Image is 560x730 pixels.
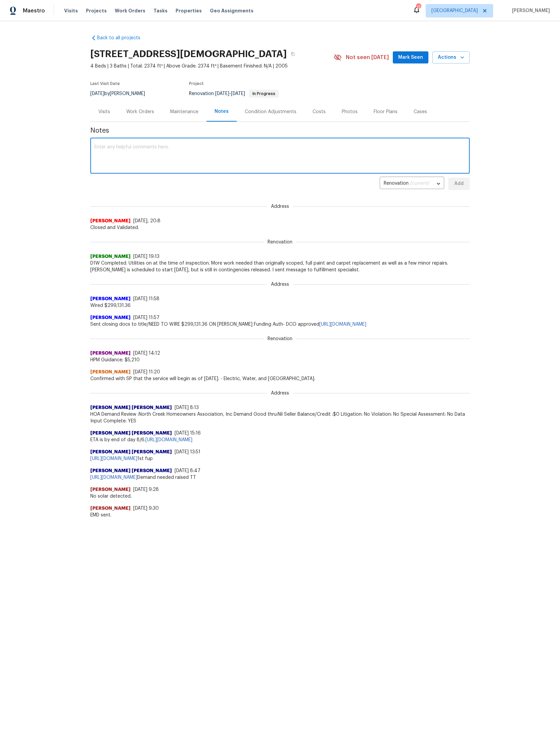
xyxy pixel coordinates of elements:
[23,7,45,14] span: Maestro
[64,7,78,14] span: Visits
[374,108,398,115] div: Floor Plans
[90,505,131,512] span: [PERSON_NAME]
[90,493,470,500] span: No solar detected.
[90,456,137,461] a: [URL][DOMAIN_NAME]
[398,53,423,62] span: Mark Seen
[319,322,366,327] a: [URL][DOMAIN_NAME]
[153,8,168,13] span: Tasks
[90,449,172,455] span: [PERSON_NAME] [PERSON_NAME]
[90,467,172,474] span: [PERSON_NAME] [PERSON_NAME]
[90,404,172,411] span: [PERSON_NAME] [PERSON_NAME]
[133,315,159,320] span: [DATE] 11:57
[90,411,470,424] span: HOA Demand Review :North Creek Homeowners Association, Inc Demand Good thru:Nil Seller Balance/Cr...
[189,91,279,96] span: Renovation
[90,350,131,357] span: [PERSON_NAME]
[90,224,470,231] span: Closed and Validated.
[215,108,229,115] div: Notes
[90,369,131,375] span: [PERSON_NAME]
[133,296,159,301] span: [DATE] 11:58
[175,468,200,473] span: [DATE] 8:47
[133,254,159,259] span: [DATE] 19:13
[90,35,155,41] a: Back to all projects
[416,4,421,11] div: 17
[90,474,470,481] span: Demand needed raised TT
[313,108,326,115] div: Costs
[287,48,299,60] button: Copy Address
[133,487,159,492] span: [DATE] 9:28
[90,127,470,134] span: Notes
[133,370,160,374] span: [DATE] 11:20
[267,203,293,210] span: Address
[176,7,202,14] span: Properties
[346,54,389,61] span: Not seen [DATE]
[90,475,137,480] a: [URL][DOMAIN_NAME]
[90,63,334,70] span: 4 Beds | 3 Baths | Total: 2374 ft² | Above Grade: 2374 ft² | Basement Finished: N/A | 2005
[90,512,470,518] span: EMD sent.
[175,431,201,436] span: [DATE] 15:16
[133,219,160,223] span: [DATE], 20:8
[175,405,199,410] span: [DATE] 8:13
[231,91,245,96] span: [DATE]
[90,82,120,86] span: Last Visit Date
[267,281,293,288] span: Address
[90,295,131,302] span: [PERSON_NAME]
[90,321,470,328] span: Sent closing docs to title/NEED TO WIRE $299,131.36 ON [PERSON_NAME] Funding Auth- DCO approved
[264,239,296,245] span: Renovation
[86,7,107,14] span: Projects
[245,108,296,115] div: Condition Adjustments
[170,108,198,115] div: Maintenance
[380,176,444,192] div: Renovation (current)
[145,438,192,442] a: [URL][DOMAIN_NAME]
[264,335,296,342] span: Renovation
[90,486,131,493] span: [PERSON_NAME]
[90,455,470,462] span: 1st fup
[438,53,464,62] span: Actions
[90,375,470,382] span: Confirmed with SP that the service will begin as of [DATE]. - Electric, Water, and [GEOGRAPHIC_DA...
[250,92,278,96] span: In Progress
[410,181,429,186] span: (current)
[90,302,470,309] span: Wired $299,131.36
[90,90,153,98] div: by [PERSON_NAME]
[509,7,550,14] span: [PERSON_NAME]
[215,91,245,96] span: -
[342,108,358,115] div: Photos
[90,218,131,224] span: [PERSON_NAME]
[215,91,229,96] span: [DATE]
[115,7,145,14] span: Work Orders
[432,51,470,64] button: Actions
[90,91,104,96] span: [DATE]
[210,7,253,14] span: Geo Assignments
[90,253,131,260] span: [PERSON_NAME]
[175,450,200,454] span: [DATE] 13:51
[431,7,478,14] span: [GEOGRAPHIC_DATA]
[133,506,159,511] span: [DATE] 9:30
[414,108,427,115] div: Cases
[98,108,110,115] div: Visits
[189,82,204,86] span: Project
[90,260,470,273] span: D1W Completed. Utilities on at the time of inspection. More work needed than originally scoped, f...
[90,314,131,321] span: [PERSON_NAME]
[133,351,160,356] span: [DATE] 14:12
[267,390,293,397] span: Address
[90,437,470,443] span: ETA is by end of day 8/6.
[90,51,287,57] h2: [STREET_ADDRESS][DEMOGRAPHIC_DATA]
[126,108,154,115] div: Work Orders
[90,357,470,363] span: HPM Guidance: $5,210
[393,51,428,64] button: Mark Seen
[90,430,172,437] span: [PERSON_NAME] [PERSON_NAME]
